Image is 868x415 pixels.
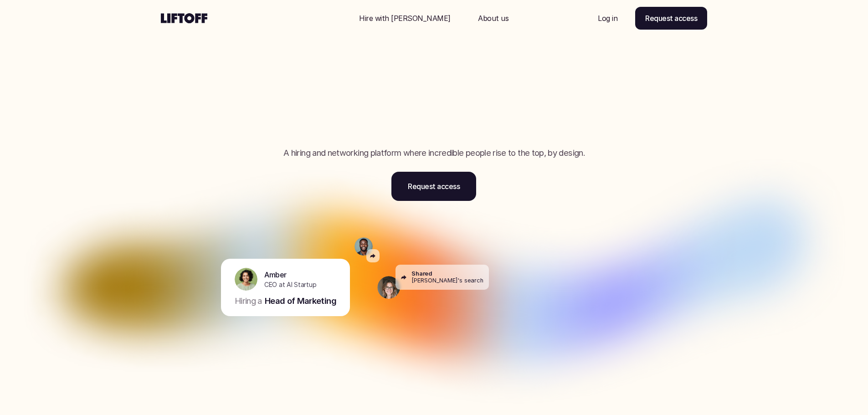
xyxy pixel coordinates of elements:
[264,295,336,307] p: Head of Marketing
[362,77,377,109] span: a
[478,77,487,109] span: i
[429,110,447,142] span: p
[558,77,565,109] span: ,
[467,7,519,29] a: Nav Link
[473,110,489,142] span: y
[298,77,315,109] span: F
[587,7,628,29] a: Nav Link
[635,7,707,30] a: Request access
[361,110,378,142] span: h
[580,307,633,318] p: Early stage AI
[503,77,511,109] span: l
[598,13,617,24] p: Log in
[377,77,394,109] span: n
[530,77,540,109] span: f
[275,110,285,142] span: t
[562,291,610,301] p: Marketing leader
[562,280,619,291] p: [PERSON_NAME]
[536,110,547,142] span: r
[489,110,504,142] span: o
[383,110,400,142] span: p
[548,77,558,109] span: t
[400,110,414,142] span: e
[411,270,432,277] p: Shared
[504,110,521,142] span: u
[547,110,564,142] span: u
[478,13,508,24] p: About us
[391,172,476,201] a: Request access
[564,110,577,142] span: s
[408,181,460,192] p: Request access
[348,7,462,29] a: Nav Link
[462,77,478,109] span: d
[421,318,466,325] p: Recommended
[241,147,628,159] p: A hiring and networking platform where incredible people rise to the top, by design.
[264,280,316,289] p: CEO at AI Startup
[486,77,503,109] span: b
[448,77,462,109] span: e
[235,295,262,307] p: Hiring a
[344,110,361,142] span: g
[301,110,312,142] span: r
[645,13,697,24] p: Request access
[312,110,328,142] span: o
[359,13,451,24] p: Hire with [PERSON_NAME]
[315,77,324,109] span: i
[454,110,467,142] span: e
[526,110,536,142] span: t
[340,77,357,109] span: d
[421,325,467,332] p: [PERSON_NAME]
[447,110,454,142] span: l
[324,77,340,109] span: n
[577,110,587,142] span: t
[424,77,437,109] span: c
[540,77,549,109] span: i
[532,307,578,318] p: Interested in
[407,77,424,109] span: n
[511,77,524,109] span: e
[437,77,448,109] span: r
[264,269,287,280] p: Amber
[586,110,593,142] span: .
[399,77,407,109] span: i
[411,277,483,284] p: [PERSON_NAME]'s search
[414,110,429,142] span: o
[285,110,302,142] span: h
[328,110,344,142] span: u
